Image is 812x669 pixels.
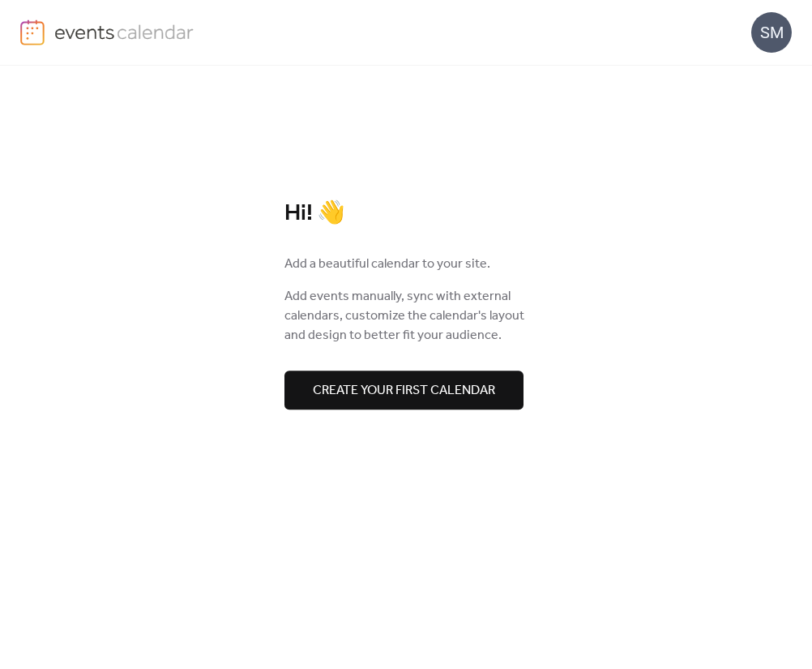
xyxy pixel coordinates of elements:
[284,255,490,274] span: Add a beautiful calendar to your site.
[284,199,528,228] div: Hi! 👋
[313,381,495,401] span: Create your first calendar
[284,287,528,345] span: Add events manually, sync with external calendars, customize the calendar's layout and design to ...
[54,19,194,44] img: logo-type
[20,19,45,45] img: logo
[284,371,524,410] button: Create your first calendar
[751,12,792,53] div: SM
